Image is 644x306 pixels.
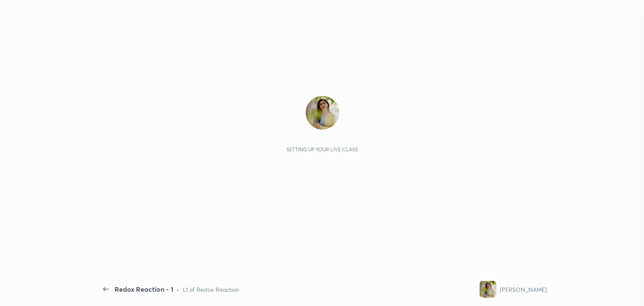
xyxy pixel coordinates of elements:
div: L1 of Redox Reaction [183,285,239,294]
img: b41c7e87cd84428c80b38b7c8c47b8b0.jpg [480,281,496,298]
div: Redox Reaction - 1 [114,284,173,294]
div: Setting up your live class [286,146,358,153]
img: b41c7e87cd84428c80b38b7c8c47b8b0.jpg [306,96,339,130]
div: • [177,285,179,294]
div: [PERSON_NAME] [500,285,547,294]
